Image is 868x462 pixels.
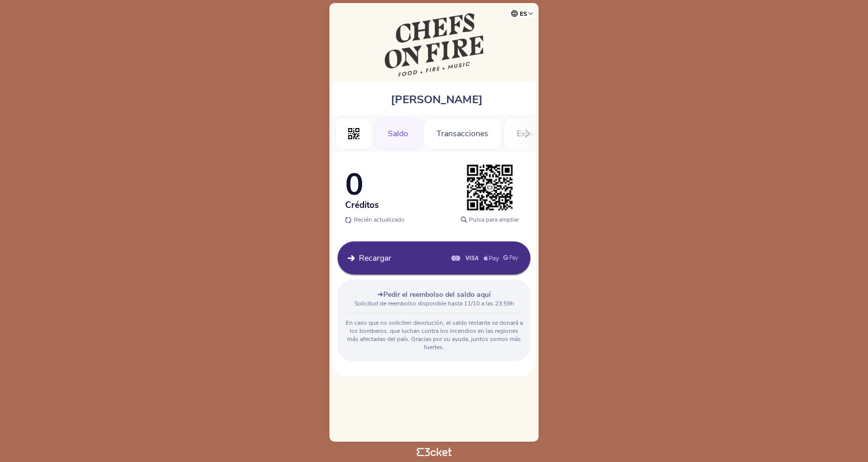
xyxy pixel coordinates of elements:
[469,215,519,224] span: Pulsa para ampliar
[345,164,363,205] span: 0
[464,162,515,213] img: transparent_placeholder.3f4e7402.png
[345,299,523,307] p: Solicitud de reembolso disponible hasta 11/10 a las 23:59h
[391,92,483,107] span: [PERSON_NAME]
[423,117,502,150] div: Transacciones
[383,290,491,299] span: Pedir el reembolso del saldo aquí
[504,127,575,138] a: Experiencias
[385,13,483,77] img: Chefs on Fire Madrid 2025
[375,127,421,138] a: Saldo
[354,215,405,224] span: Recién actualizado
[359,253,391,264] span: Recargar
[504,117,575,150] div: Experiencias
[345,290,523,299] p: ➜
[345,319,523,351] p: En caso que no soliciten devolución, el saldo restante se donará a los bomberos, que luchan contr...
[423,127,502,138] a: Transacciones
[375,117,421,150] div: Saldo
